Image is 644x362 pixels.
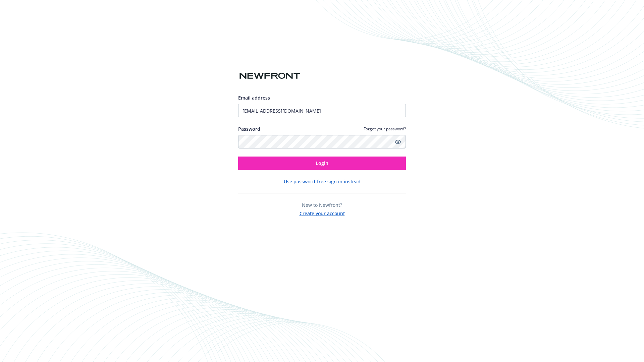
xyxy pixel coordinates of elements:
[300,208,345,217] button: Create your account
[238,125,260,132] label: Password
[238,157,406,170] button: Login
[284,178,361,185] button: Use password-free sign in instead
[316,160,328,166] span: Login
[302,202,342,208] span: New to Newfront?
[364,126,406,132] a: Forgot your password?
[394,138,402,146] a: Show password
[238,135,406,148] input: Enter your password
[238,104,406,117] input: Enter your email
[238,95,270,101] span: Email address
[238,70,302,82] img: Newfront logo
